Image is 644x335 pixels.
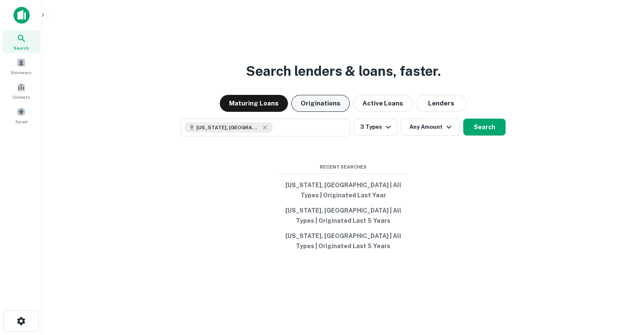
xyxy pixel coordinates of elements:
[14,44,29,51] span: Search
[401,119,460,136] button: Any Amount
[181,119,350,136] button: [US_STATE], [GEOGRAPHIC_DATA]
[280,163,407,171] span: Recent Searches
[463,119,506,136] button: Search
[220,95,288,112] button: Maturing Loans
[3,30,40,53] a: Search
[15,118,28,125] span: Saved
[354,119,397,136] button: 3 Types
[11,69,31,76] span: Borrowers
[291,95,350,112] button: Originations
[280,228,407,254] button: [US_STATE], [GEOGRAPHIC_DATA] | All Types | Originated Last 5 Years
[13,94,30,100] span: Contacts
[3,79,40,102] a: Contacts
[246,61,441,81] h3: Search lenders & loans, faster.
[3,104,40,127] a: Saved
[280,177,407,203] button: [US_STATE], [GEOGRAPHIC_DATA] | All Types | Originated Last Year
[14,7,30,24] img: capitalize-icon.png
[280,203,407,228] button: [US_STATE], [GEOGRAPHIC_DATA] | All Types | Originated Last 5 Years
[416,95,467,112] button: Lenders
[602,267,644,308] iframe: Chat Widget
[353,95,412,112] button: Active Loans
[196,124,260,131] span: [US_STATE], [GEOGRAPHIC_DATA]
[3,55,40,78] a: Borrowers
